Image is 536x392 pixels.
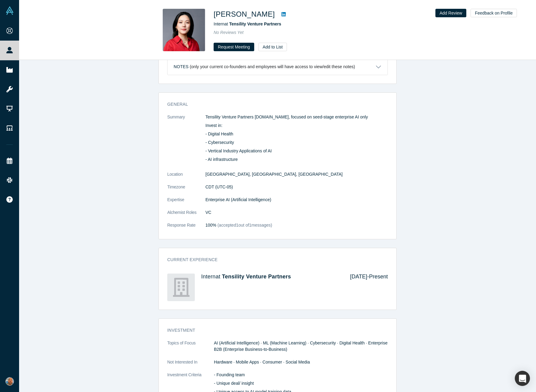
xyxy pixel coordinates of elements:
[214,341,388,352] span: AI (Artificial Intelligence) · ML (Machine Learning) · Cybersecurity · Digital Health · Enterpris...
[167,327,379,334] h3: Investment
[205,209,388,216] dd: VC
[167,114,205,171] dt: Summary
[214,43,254,51] button: Request Meeting
[205,122,388,129] p: Invest in:
[167,257,379,263] h3: Current Experience
[229,22,281,26] a: Tensility Venture Partners
[205,171,388,178] dd: [GEOGRAPHIC_DATA], [GEOGRAPHIC_DATA], [GEOGRAPHIC_DATA]
[205,156,388,163] p: - AI infrastructure
[167,274,195,301] img: Tensility Venture Partners's Logo
[167,184,205,197] dt: Timezone
[205,131,388,137] p: - Digital Health
[167,340,214,359] dt: Topics of Focus
[5,6,14,15] img: Alchemist Vault Logo
[205,114,388,120] p: Tensility Venture Partners [DOMAIN_NAME], focused on seed-stage enterprise AI only
[205,223,216,228] span: 100%
[214,360,310,364] span: Hardware · Mobile Apps · Consumer · Social Media
[163,9,205,51] img: Serena Kuang's Profile Image
[167,222,205,235] dt: Response Rate
[214,380,388,387] p: - Unique deal/ insight
[205,148,388,154] p: - Vertical Industry Applications of AI
[214,22,281,26] span: Intern at
[167,209,205,222] dt: Alchemist Roles
[205,184,388,190] dd: CDT (UTC-05)
[471,9,517,17] button: Feedback on Profile
[214,30,244,35] span: No Reviews Yet
[435,9,467,17] button: Add Review
[174,64,188,70] h3: Notes
[205,197,271,202] span: Enterprise AI (Artificial Intelligence)
[167,171,205,184] dt: Location
[258,43,287,51] button: Add to List
[222,274,291,280] a: Tensility Venture Partners
[167,359,214,372] dt: Not Interested In
[214,9,275,20] h1: [PERSON_NAME]
[205,139,388,146] p: - Cybersecurity
[216,223,272,228] span: (accepted 1 out of 1 messages)
[214,372,388,378] p: - Founding team
[201,274,341,280] h4: Intern at
[167,101,379,108] h3: General
[5,377,14,386] img: Aarlo Stone Fish's Account
[341,274,388,301] div: [DATE] - Present
[168,59,388,75] button: Notes (only your current co-founders and employees will have access to view/edit these notes)
[167,197,205,209] dt: Expertise
[190,64,355,69] p: (only your current co-founders and employees will have access to view/edit these notes)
